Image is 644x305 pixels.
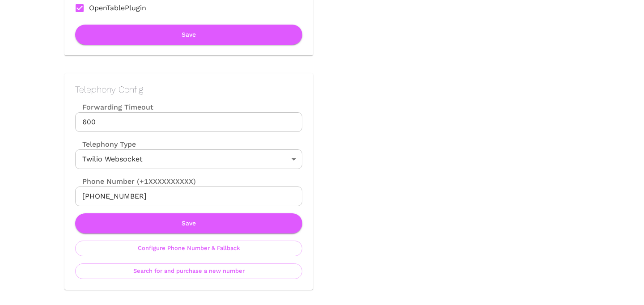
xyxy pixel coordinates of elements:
label: Telephony Type [75,139,136,149]
label: Forwarding Timeout [75,102,302,112]
button: Search for and purchase a new number [75,263,302,279]
label: Phone Number (+1XXXXXXXXXX) [75,176,302,186]
h2: Telephony Config [75,84,302,95]
button: Configure Phone Number & Fallback [75,241,302,256]
button: Save [75,25,302,45]
span: OpenTablePlugin [89,3,146,13]
button: Save [75,213,302,233]
div: Twilio Websocket [75,149,302,169]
